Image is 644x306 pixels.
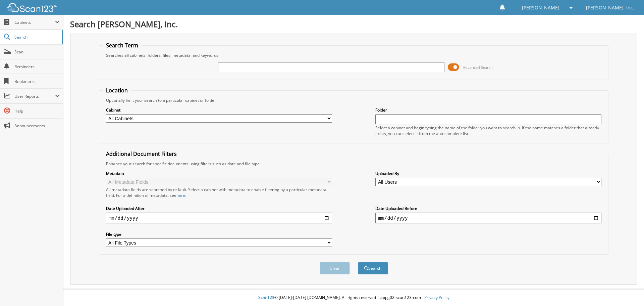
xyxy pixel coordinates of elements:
span: Bookmarks [14,79,60,84]
input: end [375,213,601,223]
legend: Location [103,87,131,94]
span: [PERSON_NAME] [522,6,559,10]
div: Optionally limit your search to a particular cabinet or folder [103,97,605,103]
span: Scan [14,49,60,55]
input: start [106,213,332,223]
div: Enhance your search for specific documents using filters such as date and file type. [103,161,605,167]
a: Privacy Policy [424,295,449,300]
span: Help [14,108,60,114]
div: Select a cabinet and begin typing the name of the folder you want to search in. If the name match... [375,125,601,136]
button: Search [358,262,388,274]
div: Searches all cabinets, folders, files, metadata, and keywords [103,52,605,58]
span: User Reports [14,93,55,99]
button: Clear [320,262,350,274]
label: Metadata [106,171,332,176]
span: Scan123 [258,295,274,300]
iframe: Chat Widget [610,274,644,306]
label: File type [106,231,332,237]
a: here [176,192,185,198]
label: Date Uploaded Before [375,206,601,211]
span: Cabinets [14,19,55,25]
label: Uploaded By [375,171,601,176]
div: © [DATE]-[DATE] [DOMAIN_NAME]. All rights reserved | appg02-scan123-com | [63,290,644,306]
legend: Search Term [103,42,142,49]
span: Advanced Search [463,65,493,70]
span: Reminders [14,64,60,70]
label: Folder [375,107,601,113]
div: All metadata fields are searched by default. Select a cabinet with metadata to enable filtering b... [106,187,332,198]
span: Announcements [14,123,60,129]
span: Search [14,34,59,40]
img: scan123-logo-white.svg [7,3,57,12]
h1: Search [PERSON_NAME], Inc. [70,18,637,30]
label: Cabinet [106,107,332,113]
legend: Additional Document Filters [103,150,180,158]
label: Date Uploaded After [106,206,332,211]
span: [PERSON_NAME], Inc. [586,6,634,10]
